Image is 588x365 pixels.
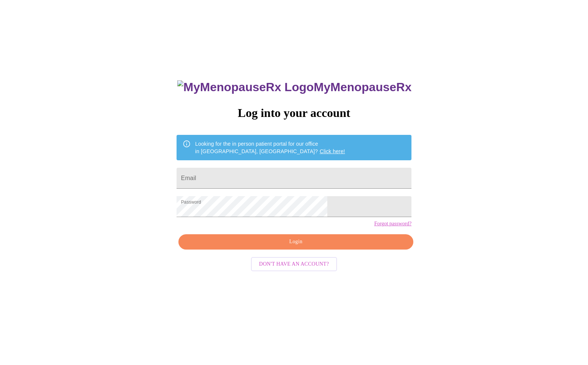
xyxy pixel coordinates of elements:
img: MyMenopauseRx Logo [177,80,313,94]
a: Forgot password? [374,221,411,227]
div: Looking for the in person patient portal for our office in [GEOGRAPHIC_DATA], [GEOGRAPHIC_DATA]? [195,137,345,158]
a: Don't have an account? [249,260,339,267]
span: Login [187,237,405,247]
h3: MyMenopauseRx [177,80,411,94]
span: Don't have an account? [259,260,329,269]
button: Login [178,234,413,250]
h3: Log into your account [177,106,411,120]
a: Click here! [320,148,345,154]
button: Don't have an account? [251,257,337,272]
